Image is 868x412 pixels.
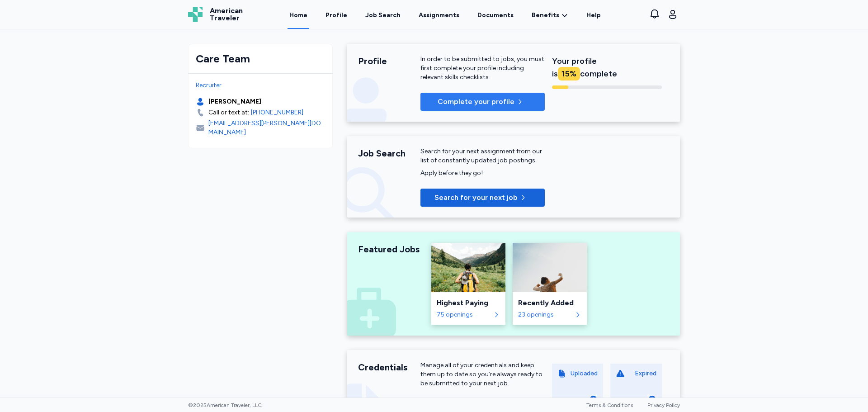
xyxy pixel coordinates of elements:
[420,147,545,165] div: Search for your next assignment from our list of constantly updated job postings.
[365,11,401,20] div: Job Search
[558,67,580,81] div: 15 %
[358,147,420,160] div: Job Search
[420,189,545,207] button: Search for your next job
[513,243,587,325] a: Recently AddedRecently Added23 openings
[434,192,518,203] span: Search for your next job
[208,97,261,106] div: [PERSON_NAME]
[208,108,249,117] div: Call or text at:
[648,393,656,409] div: 0
[420,361,545,388] div: Manage all of your credentials and keep them up to date so you’re always ready to be submitted to...
[586,402,633,408] a: Terms & Conditions
[251,108,303,117] a: [PHONE_NUMBER]
[358,361,420,374] div: Credentials
[420,55,545,82] div: In order to be submitted to jobs, you must first complete your profile including relevant skills ...
[513,243,587,292] img: Recently Added
[420,169,545,178] div: Apply before they go!
[358,55,420,67] div: Profile
[437,298,500,308] div: Highest Paying
[552,55,662,80] div: Your profile is complete
[196,52,325,66] div: Care Team
[188,7,203,22] img: Logo
[431,243,505,325] a: Highest PayingHighest Paying75 openings
[210,7,243,22] span: American Traveler
[518,298,581,308] div: Recently Added
[589,393,598,409] div: 0
[571,369,598,378] div: Uploaded
[431,243,505,292] img: Highest Paying
[647,402,680,408] a: Privacy Policy
[437,310,491,319] div: 75 openings
[635,369,656,378] div: Expired
[532,11,568,20] a: Benefits
[420,93,545,111] button: Complete your profile
[532,11,559,20] span: Benefits
[188,402,262,409] span: © 2025 American Traveler, LLC
[288,1,309,29] a: Home
[208,119,325,137] div: [EMAIL_ADDRESS][PERSON_NAME][DOMAIN_NAME]
[518,310,572,319] div: 23 openings
[358,243,420,256] div: Featured Jobs
[196,81,325,90] div: Recruiter
[438,96,514,107] span: Complete your profile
